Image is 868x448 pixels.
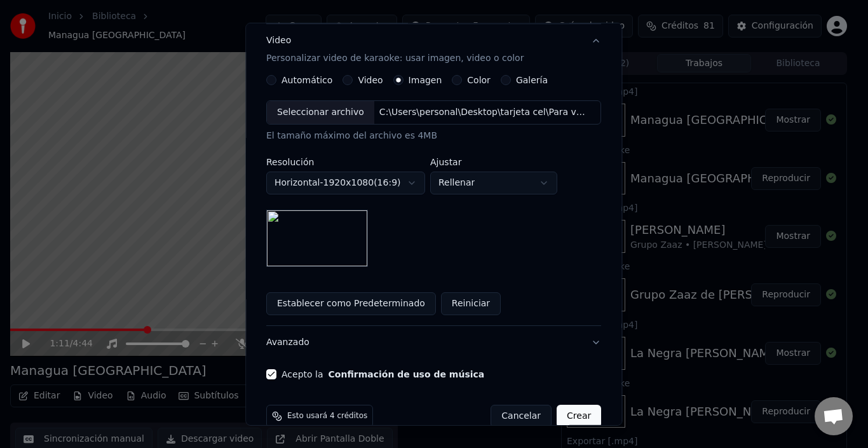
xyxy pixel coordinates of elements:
label: Automático [281,76,332,85]
label: Galería [516,76,548,85]
label: Resolución [266,158,425,166]
p: Personalizar video de karaoke: usar imagen, video o color [266,52,524,65]
div: Video [266,34,524,65]
label: Color [468,76,491,85]
button: Reiniciar [441,292,501,315]
span: Esto usará 4 créditos [287,411,367,421]
div: Seleccionar archivo [267,101,374,124]
label: Ajustar [430,158,557,166]
button: Acepto la [329,370,485,379]
label: Acepto la [281,370,484,379]
button: Establecer como Predeterminado [266,292,436,315]
div: El tamaño máximo del archivo es 4MB [266,130,601,142]
div: VideoPersonalizar video de karaoke: usar imagen, video o color [266,75,601,325]
button: Crear [557,405,601,428]
label: Imagen [409,76,442,85]
div: C:\Users\personal\Desktop\tarjeta cel\Para videos\IMG-20210104-WA0016.jpg [374,106,590,119]
label: Video [358,76,383,85]
button: Cancelar [491,405,552,428]
button: VideoPersonalizar video de karaoke: usar imagen, video o color [266,24,601,75]
button: Avanzado [266,326,601,359]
